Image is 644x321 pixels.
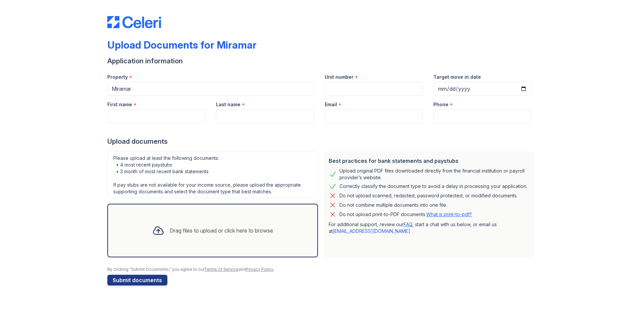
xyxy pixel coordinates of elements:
a: FAQ [404,221,412,227]
a: [EMAIL_ADDRESS][DOMAIN_NAME] [333,228,410,234]
div: Upload documents [107,137,537,146]
img: CE_Logo_Blue-a8612792a0a2168367f1c8372b55b34899dd931a85d93a1a3d3e32e68fde9ad4.png [107,16,161,28]
a: Privacy Policy. [246,267,274,272]
label: Target move in date [433,74,481,80]
div: Correctly classify the document type to avoid a delay in processing your application. [339,182,527,190]
div: Do not combine multiple documents into one file. [339,201,447,209]
iframe: chat widget [616,294,637,314]
a: What is print-to-pdf? [426,211,472,217]
div: By clicking "Submit Documents," you agree to our and [107,267,537,272]
label: Property [107,74,128,80]
a: Terms of Service [204,267,238,272]
label: Email [325,101,337,108]
label: First name [107,101,132,108]
div: Do not upload scanned, redacted, password protected, or modified documents. [339,192,518,200]
p: Do not upload print-to-PDF documents. [339,211,472,218]
div: Best practices for bank statements and paystubs [329,157,529,165]
label: Unit number [325,74,354,80]
div: Drag files to upload or click here to browse [170,227,273,235]
div: Application information [107,56,537,66]
div: Please upload at least the following documents: • 4 most recent paystubs • 3 month of most recent... [107,151,318,198]
label: Phone [433,101,448,108]
button: Submit documents [107,275,167,285]
label: Last name [216,101,240,108]
div: Upload original PDF files downloaded directly from the financial institution or payroll provider’... [339,168,529,181]
div: Upload Documents for Miramar [107,39,257,51]
p: For additional support, review our , start a chat with us below, or email us at [329,221,529,235]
